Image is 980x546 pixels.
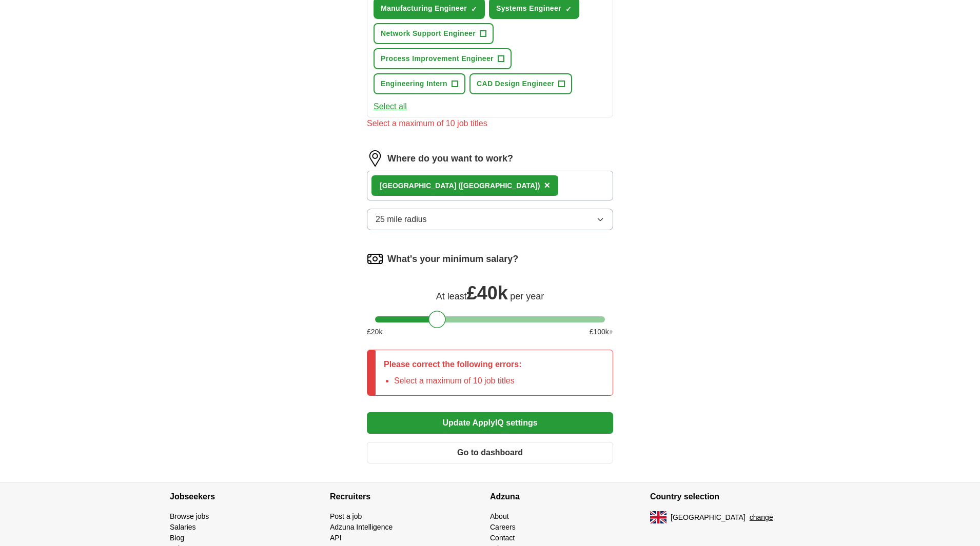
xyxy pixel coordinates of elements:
span: Process Improvement Engineer [381,53,494,64]
span: CAD Design Engineer [477,78,554,89]
a: About [490,512,509,520]
span: £ 100 k+ [590,327,613,337]
div: Select a maximum of 10 job titles [367,117,613,130]
span: [GEOGRAPHIC_DATA] [671,512,746,523]
img: salary.png [367,251,383,267]
span: × [544,179,550,191]
strong: [GEOGRAPHIC_DATA] [380,181,457,190]
img: UK flag [650,511,667,523]
span: 25 mile radius [376,213,427,226]
a: Blog [170,534,184,542]
button: × [544,178,550,193]
span: £ 20 k [367,327,382,337]
button: Update ApplyIQ settings [367,412,613,434]
span: £ 40k [467,282,508,304]
span: Manufacturing Engineer [381,3,467,14]
button: Engineering Intern [374,73,465,94]
span: per year [510,291,544,301]
a: Careers [490,523,516,531]
li: Select a maximum of 10 job titles [394,375,522,387]
button: Network Support Engineer [374,23,494,44]
span: Network Support Engineer [381,28,476,39]
label: What's your minimum salary? [387,252,518,266]
a: Salaries [170,523,196,531]
label: Where do you want to work? [387,152,513,166]
a: Post a job [330,512,362,520]
a: Adzuna Intelligence [330,523,393,531]
h4: Country selection [650,482,810,511]
span: Systems Engineer [496,3,561,14]
a: Browse jobs [170,512,209,520]
img: location.png [367,150,383,167]
button: CAD Design Engineer [469,73,572,94]
a: API [330,534,342,542]
button: Go to dashboard [367,442,613,463]
button: change [750,512,773,523]
span: ([GEOGRAPHIC_DATA]) [458,181,540,190]
span: At least [436,291,467,301]
span: Engineering Intern [381,78,447,89]
span: ✓ [565,5,572,13]
button: Process Improvement Engineer [374,48,512,69]
button: 25 mile radius [367,209,613,230]
p: Please correct the following errors: [384,358,522,371]
button: Select all [374,100,407,113]
span: ✓ [471,5,477,13]
a: Contact [490,534,515,542]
